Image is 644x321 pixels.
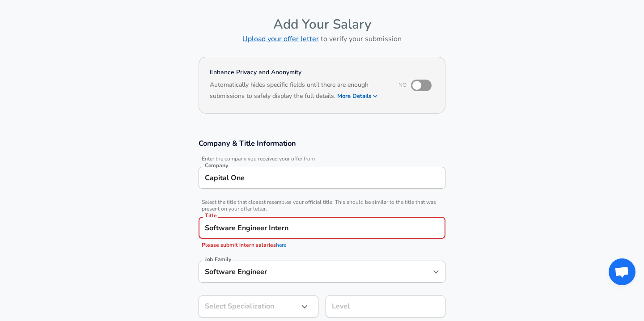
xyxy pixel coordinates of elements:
h6: to verify your submission [199,33,445,45]
span: Enter the company you received your offer from [199,156,445,162]
div: Open chat [609,258,636,285]
label: Title [205,213,216,218]
button: Open [430,266,442,278]
h6: Automatically hides specific fields until there are enough submissions to safely display the full... [210,80,386,102]
h4: Enhance Privacy and Anonymity [210,68,386,77]
button: More Details [337,90,378,102]
span: Select the title that closest resembles your official title. This should be similar to the title ... [199,199,445,212]
span: Please submit intern salaries [202,241,276,249]
input: Software Engineer [203,265,428,279]
h4: Add Your Salary [199,16,445,33]
label: Company [205,163,228,168]
label: Job Family [205,257,231,262]
input: Google [203,171,441,185]
a: here [276,241,286,249]
input: Software Engineer [203,221,441,235]
a: Upload your offer letter [242,34,319,44]
h3: Company & Title Information [199,138,445,148]
input: L3 [330,300,441,313]
span: No [398,81,407,89]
